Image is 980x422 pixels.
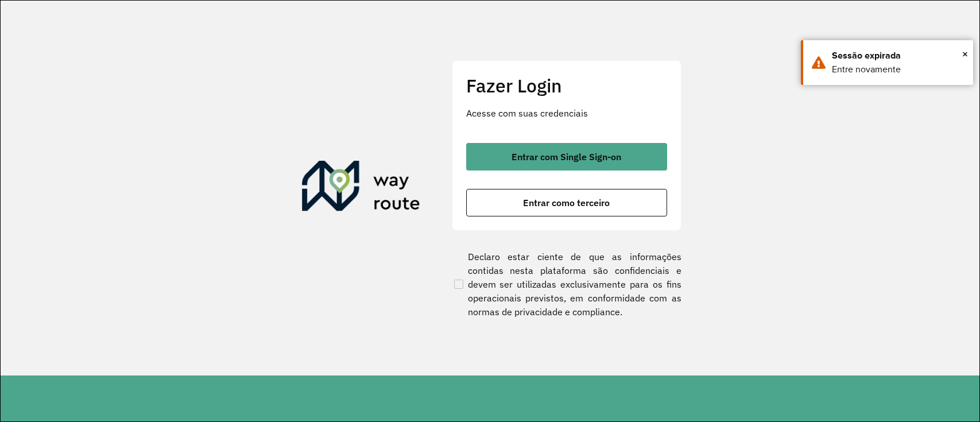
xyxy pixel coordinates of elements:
[466,189,667,216] button: button
[962,45,968,63] span: ×
[466,106,667,120] p: Acesse com suas credenciais
[452,250,681,319] label: Declaro estar ciente de que as informações contidas nesta plataforma são confidenciais e devem se...
[832,49,964,63] div: Sessão expirada
[512,152,621,161] span: Entrar com Single Sign-on
[466,75,667,96] h2: Fazer Login
[302,161,420,216] img: Roteirizador AmbevTech
[832,63,964,76] div: Entre novamente
[962,45,968,63] button: Close
[466,143,667,171] button: button
[523,198,610,207] span: Entrar como terceiro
